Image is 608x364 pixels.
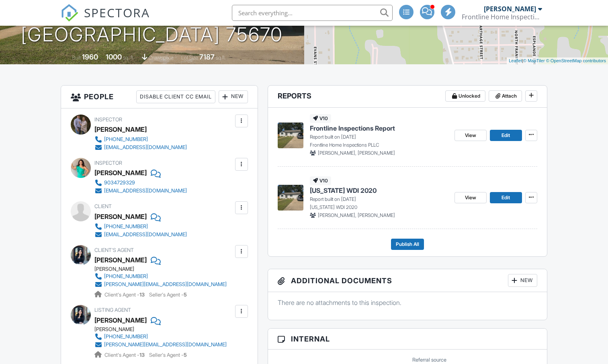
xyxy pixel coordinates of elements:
span: sq. ft. [123,55,134,61]
div: [PERSON_NAME] [94,123,147,135]
span: Lot Size [181,55,198,61]
a: [EMAIL_ADDRESS][DOMAIN_NAME] [94,187,187,195]
span: Seller's Agent - [149,352,187,358]
p: There are no attachments to this inspection. [278,298,537,307]
div: 9034729329 [104,180,135,186]
label: Referral source [412,356,446,364]
div: [PERSON_NAME] [94,167,147,179]
span: Client's Agent [94,247,134,253]
div: [PERSON_NAME] [484,5,536,13]
a: [PERSON_NAME][EMAIL_ADDRESS][DOMAIN_NAME] [94,280,227,288]
span: SPECTORA [84,4,150,21]
div: New [219,90,248,103]
strong: 5 [184,352,187,358]
span: Inspector [94,117,122,123]
a: [PERSON_NAME] [94,254,147,266]
div: [PERSON_NAME][EMAIL_ADDRESS][DOMAIN_NAME] [104,342,227,348]
span: Seller's Agent - [149,292,187,298]
span: Client's Agent - [104,352,146,358]
h3: People [61,86,257,108]
a: © OpenStreetMap contributors [546,58,606,63]
span: Built [72,55,81,61]
strong: 13 [139,292,145,298]
div: | [507,57,608,64]
span: Listing Agent [94,307,131,313]
div: 7187 [199,53,215,61]
a: [PHONE_NUMBER] [94,135,187,143]
div: [PERSON_NAME][EMAIL_ADDRESS][DOMAIN_NAME] [104,281,227,288]
div: [PERSON_NAME] [94,211,147,223]
input: Search everything... [232,5,393,21]
strong: 5 [184,292,187,298]
a: [PHONE_NUMBER] [94,272,227,280]
a: [EMAIL_ADDRESS][DOMAIN_NAME] [94,231,187,239]
div: Frontline Home Inspections [462,13,542,21]
span: Client's Agent - [104,292,146,298]
div: Disable Client CC Email [136,90,215,103]
a: [PHONE_NUMBER] [94,333,227,341]
span: sq.ft. [216,55,226,61]
a: Leaflet [509,58,522,63]
span: Inspector [94,160,122,166]
a: [PHONE_NUMBER] [94,223,187,231]
div: [PERSON_NAME] [94,326,233,333]
a: © MapTiler [523,58,545,63]
a: SPECTORA [61,11,150,28]
span: Client [94,203,112,209]
a: [PERSON_NAME] [94,314,147,326]
div: New [508,274,537,287]
div: [PHONE_NUMBER] [104,333,148,340]
img: The Best Home Inspection Software - Spectora [61,4,78,22]
div: 1000 [106,53,122,61]
a: [EMAIL_ADDRESS][DOMAIN_NAME] [94,143,187,151]
div: [EMAIL_ADDRESS][DOMAIN_NAME] [104,231,187,238]
div: [PERSON_NAME] [94,266,233,272]
div: [EMAIL_ADDRESS][DOMAIN_NAME] [104,188,187,194]
a: [PERSON_NAME][EMAIL_ADDRESS][DOMAIN_NAME] [94,341,227,349]
div: [PHONE_NUMBER] [104,136,148,143]
strong: 13 [139,352,145,358]
span: crawlspace [149,55,174,61]
div: [EMAIL_ADDRESS][DOMAIN_NAME] [104,144,187,151]
h3: Additional Documents [268,269,547,292]
div: 1960 [82,53,98,61]
a: 9034729329 [94,179,187,187]
div: [PHONE_NUMBER] [104,223,148,230]
div: [PHONE_NUMBER] [104,273,148,280]
h3: Internal [268,329,547,350]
